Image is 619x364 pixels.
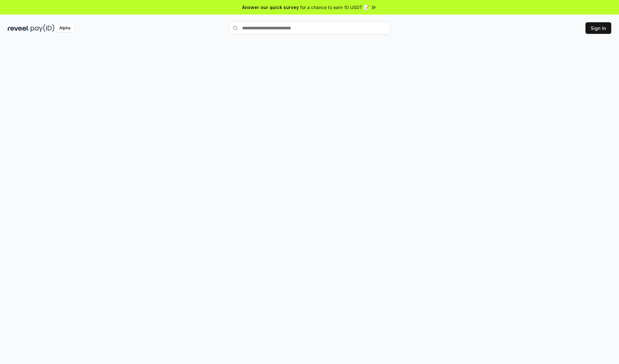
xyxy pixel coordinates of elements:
div: Alpha [56,24,74,32]
span: for a chance to earn 10 USDT 📝 [300,4,369,11]
img: reveel_dark [8,24,29,32]
span: Answer our quick survey [242,4,299,11]
img: pay_id [31,24,54,32]
button: Sign In [585,22,611,34]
